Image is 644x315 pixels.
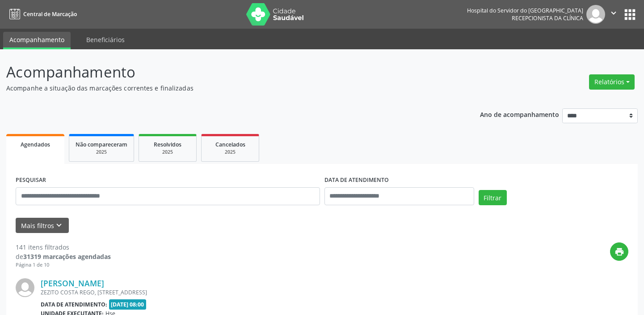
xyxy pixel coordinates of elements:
[21,141,50,148] span: Agendados
[589,74,635,90] button: Relatórios
[154,141,181,148] span: Resolvidos
[16,261,111,269] div: Página 1 de 10
[586,5,605,24] img: img
[23,252,111,261] strong: 31319 marcações agendadas
[609,8,619,18] i: 
[512,14,583,22] span: Recepcionista da clínica
[610,242,628,261] button: print
[16,218,69,233] button: Mais filtroskeyboard_arrow_down
[80,32,131,47] a: Beneficiários
[76,149,127,155] div: 2025
[76,141,127,148] span: Não compareceram
[6,61,448,83] p: Acompanhamento
[479,190,507,205] button: Filtrar
[16,242,111,252] div: 141 itens filtrados
[41,278,104,288] a: [PERSON_NAME]
[41,301,107,308] b: Data de atendimento:
[3,32,71,49] a: Acompanhamento
[109,299,147,310] span: [DATE] 08:00
[480,108,559,120] p: Ano de acompanhamento
[54,220,64,230] i: keyboard_arrow_down
[615,247,624,257] i: print
[605,5,622,24] button: 
[324,173,389,187] label: DATA DE ATENDIMENTO
[16,252,111,261] div: de
[6,83,448,93] p: Acompanhe a situação das marcações correntes e finalizadas
[6,7,77,22] a: Central de Marcação
[467,7,583,14] div: Hospital do Servidor do [GEOGRAPHIC_DATA]
[16,173,46,187] label: PESQUISAR
[215,141,245,148] span: Cancelados
[208,149,253,155] div: 2025
[41,289,494,296] div: ZEZITO COSTA REGO, [STREET_ADDRESS]
[23,10,77,18] span: Central de Marcação
[622,7,638,22] button: apps
[16,278,34,297] img: img
[145,149,190,155] div: 2025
